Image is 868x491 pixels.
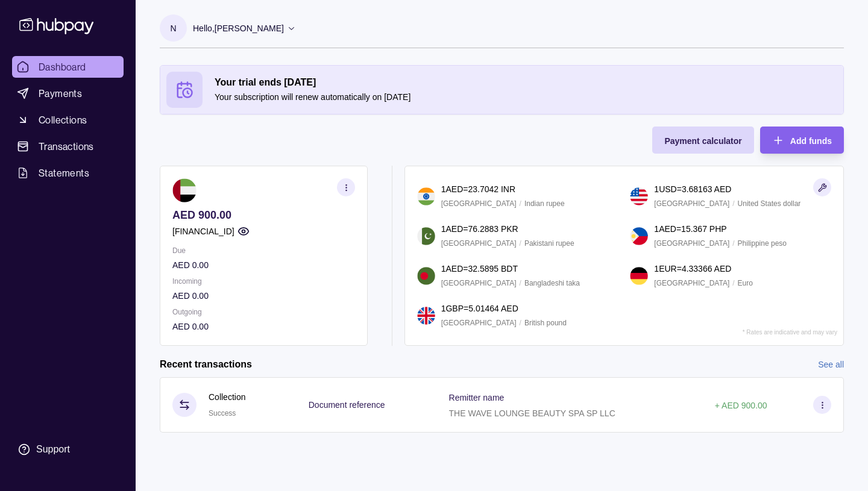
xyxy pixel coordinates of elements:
img: ph [630,227,648,245]
p: / [520,237,521,250]
p: * Rates are indicative and may vary [743,329,837,336]
p: [GEOGRAPHIC_DATA] [441,197,517,210]
p: / [732,197,734,210]
p: Due [172,244,355,257]
p: [GEOGRAPHIC_DATA] [441,237,517,250]
p: Outgoing [172,305,355,319]
a: Collections [12,109,124,131]
p: 1 AED = 23.7042 INR [441,183,515,196]
p: 1 EUR = 4.33366 AED [654,262,731,275]
p: 1 AED = 15.367 PHP [654,222,726,236]
p: Euro [738,277,753,290]
p: [GEOGRAPHIC_DATA] [441,316,517,330]
p: Hello, [PERSON_NAME] [193,22,284,35]
img: in [417,187,435,205]
span: Payment calculator [664,136,741,146]
img: ae [172,178,197,202]
span: Statements [39,166,89,180]
p: AED 0.00 [172,258,355,272]
div: Support [36,443,70,456]
p: Remitter name [449,393,505,402]
p: [FINANCIAL_ID] [172,225,234,238]
img: de [630,267,648,285]
a: Support [12,437,124,462]
p: Your subscription will renew automatically on [DATE] [215,90,837,104]
a: Transactions [12,136,124,157]
p: 1 GBP = 5.01464 AED [441,302,518,315]
p: AED 0.00 [172,289,355,302]
p: [GEOGRAPHIC_DATA] [654,277,729,290]
p: / [520,316,521,330]
p: / [520,277,521,290]
button: Add funds [760,127,844,154]
p: / [732,237,734,250]
span: Add funds [790,136,832,146]
img: gb [417,307,435,325]
p: / [520,197,521,210]
button: Payment calculator [652,127,753,154]
img: bd [417,267,435,285]
img: us [630,187,648,205]
p: Pakistani rupee [524,237,574,250]
span: Payments [39,86,82,101]
p: British pound [524,316,567,330]
p: United States dollar [738,197,801,210]
p: Philippine peso [738,237,787,250]
p: Bangladeshi taka [524,277,580,290]
p: 1 USD = 3.68163 AED [654,183,731,196]
p: 1 AED = 32.5895 BDT [441,262,518,275]
p: THE WAVE LOUNGE BEAUTY SPA SP LLC [449,408,615,418]
p: AED 0.00 [172,320,355,333]
span: Dashboard [39,60,86,74]
h2: Recent transactions [160,358,252,371]
a: Payments [12,83,124,104]
p: Indian rupee [524,197,565,210]
span: Transactions [39,139,94,154]
a: See all [818,358,844,371]
a: Dashboard [12,56,124,78]
span: Collections [39,113,87,127]
p: Document reference [309,400,385,410]
p: AED 900.00 [172,208,355,222]
p: Collection [209,390,245,404]
p: Incoming [172,275,355,288]
p: [GEOGRAPHIC_DATA] [654,197,729,210]
p: + AED 900.00 [715,401,767,410]
p: [GEOGRAPHIC_DATA] [654,237,729,250]
span: Success [209,409,236,418]
p: [GEOGRAPHIC_DATA] [441,277,517,290]
p: N [170,22,176,35]
p: 1 AED = 76.2883 PKR [441,222,518,236]
h2: Your trial ends [DATE] [215,76,837,89]
img: pk [417,227,435,245]
p: / [732,277,734,290]
a: Statements [12,162,124,184]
